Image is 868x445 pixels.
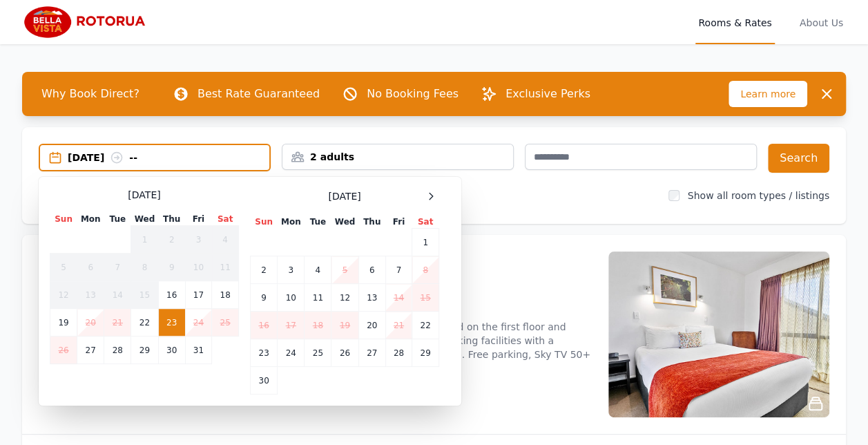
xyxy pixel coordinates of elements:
[328,189,360,203] span: [DATE]
[77,254,104,281] td: 6
[158,337,185,364] td: 30
[212,213,239,226] th: Sat
[104,213,131,226] th: Tue
[251,216,278,229] th: Sun
[158,309,185,337] td: 23
[77,309,104,337] td: 20
[158,281,185,309] td: 16
[131,226,158,254] td: 1
[305,216,331,229] th: Tue
[131,281,158,309] td: 15
[305,284,331,312] td: 11
[251,284,278,312] td: 9
[358,339,385,367] td: 27
[412,256,439,284] td: 8
[367,86,459,102] p: No Booking Fees
[131,254,158,281] td: 8
[358,256,385,284] td: 6
[212,309,239,337] td: 25
[385,256,412,284] td: 7
[385,216,412,229] th: Fri
[104,309,131,337] td: 21
[251,312,278,339] td: 16
[278,256,305,284] td: 3
[278,339,305,367] td: 24
[212,226,239,254] td: 4
[131,337,158,364] td: 29
[77,337,104,364] td: 27
[278,312,305,339] td: 17
[197,86,320,102] p: Best Rate Guaranteed
[185,337,211,364] td: 31
[278,216,305,229] th: Mon
[104,337,131,364] td: 28
[131,213,158,226] th: Wed
[331,312,358,339] td: 19
[331,256,358,284] td: 5
[358,216,385,229] th: Thu
[50,337,77,364] td: 26
[385,312,412,339] td: 21
[128,188,160,202] span: [DATE]
[412,339,439,367] td: 29
[131,309,158,337] td: 22
[212,281,239,309] td: 18
[30,80,151,108] span: Why Book Direct?
[282,150,513,164] div: 2 adults
[50,281,77,309] td: 12
[50,309,77,337] td: 19
[412,216,439,229] th: Sat
[104,254,131,281] td: 7
[104,281,131,309] td: 14
[185,213,211,226] th: Fri
[305,339,331,367] td: 25
[158,226,185,254] td: 2
[768,144,829,173] button: Search
[412,284,439,312] td: 15
[331,339,358,367] td: 26
[77,281,104,309] td: 13
[385,339,412,367] td: 28
[251,256,278,284] td: 2
[185,254,211,281] td: 10
[505,86,590,102] p: Exclusive Perks
[385,284,412,312] td: 14
[688,190,829,201] label: Show all room types / listings
[22,6,155,39] img: Bella Vista Rotorua
[185,281,211,309] td: 17
[50,254,77,281] td: 5
[729,81,807,107] span: Learn more
[68,151,269,164] div: [DATE] --
[158,213,185,226] th: Thu
[358,284,385,312] td: 13
[50,213,77,226] th: Sun
[305,312,331,339] td: 18
[77,213,104,226] th: Mon
[412,312,439,339] td: 22
[251,339,278,367] td: 23
[278,284,305,312] td: 10
[331,284,358,312] td: 12
[305,256,331,284] td: 4
[331,216,358,229] th: Wed
[212,254,239,281] td: 11
[358,312,385,339] td: 20
[158,254,185,281] td: 9
[412,229,439,256] td: 1
[251,367,278,395] td: 30
[185,309,211,337] td: 24
[185,226,211,254] td: 3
